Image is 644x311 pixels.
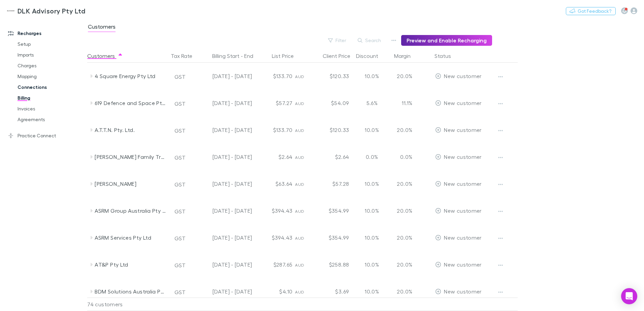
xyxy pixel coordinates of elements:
div: $63.64 [255,170,295,197]
div: $57.28 [311,170,352,197]
div: $54.09 [311,90,352,116]
div: $120.33 [311,63,352,90]
div: BDM Solutions Australia Pty LtdGST[DATE] - [DATE]$4.10AUD$3.6910.0%20.0%EditNew customer [87,278,521,305]
span: AUD [295,101,304,106]
div: 10.0% [352,116,392,143]
div: $354.99 [311,224,352,251]
div: 10.0% [352,224,392,251]
div: 0.0% [352,143,392,170]
span: New customer [444,207,481,214]
div: [DATE] - [DATE] [197,224,252,251]
div: $394.43 [255,197,295,224]
span: AUD [295,74,304,79]
div: [PERSON_NAME]GST[DATE] - [DATE]$63.64AUD$57.2810.0%20.0%EditNew customer [87,170,521,197]
span: AUD [295,182,304,187]
div: $4.10 [255,278,295,305]
div: BDM Solutions Australia Pty Ltd [95,278,166,305]
div: 4 Square Energy Pty Ltd [95,63,166,90]
button: Client Price [323,49,358,63]
div: 10.0% [352,278,392,305]
div: $2.64 [255,143,295,170]
button: Tax Rate [171,49,200,63]
button: Status [434,49,459,63]
span: New customer [444,100,481,106]
button: GST [171,260,189,271]
a: Agreements [11,114,91,125]
div: $57.27 [255,90,295,116]
button: GST [171,287,189,298]
p: 20.0% [395,261,412,269]
span: AUD [295,263,304,268]
div: ASRM Services Pty LtdGST[DATE] - [DATE]$394.43AUD$354.9910.0%20.0%EditNew customer [87,224,521,251]
div: List Price [272,49,302,63]
div: ASRM Group Australia Pty LtdGST[DATE] - [DATE]$394.43AUD$354.9910.0%20.0%EditNew customer [87,197,521,224]
span: New customer [444,127,481,133]
div: $133.70 [255,116,295,143]
div: [PERSON_NAME] Family TrustGST[DATE] - [DATE]$2.64AUD$2.640.0%0.0%EditNew customer [87,143,521,170]
div: $120.33 [311,116,352,143]
div: Open Intercom Messenger [621,288,637,304]
div: 619 Defence and Space Pty Ltd [95,90,166,116]
span: New customer [444,73,481,79]
span: New customer [444,261,481,268]
p: 20.0% [395,234,412,242]
button: GST [171,71,189,82]
div: 10.0% [352,197,392,224]
div: [DATE] - [DATE] [197,278,252,305]
span: AUD [295,155,304,160]
div: A.T.T.N. Pty. Ltd. [95,116,166,143]
button: Discount [356,49,386,63]
div: [DATE] - [DATE] [197,63,252,90]
div: $2.64 [311,143,352,170]
span: New customer [444,234,481,241]
a: Setup [11,39,91,49]
button: Margin [394,49,419,63]
button: Customers [87,49,123,63]
button: GST [171,206,189,217]
button: GST [171,152,189,163]
div: 5.6% [352,90,392,116]
a: Imports [11,49,91,60]
a: Charges [11,60,91,71]
div: $3.69 [311,278,352,305]
div: [DATE] - [DATE] [197,170,252,197]
span: AUD [295,209,304,214]
p: 20.0% [395,207,412,215]
div: $258.88 [311,251,352,278]
div: $287.65 [255,251,295,278]
button: Got Feedback? [566,7,616,15]
div: AT&P Pty Ltd [95,251,166,278]
div: 74 customers [87,298,168,311]
div: $354.99 [311,197,352,224]
a: Billing [11,93,91,103]
div: $133.70 [255,63,295,90]
div: 4 Square Energy Pty LtdGST[DATE] - [DATE]$133.70AUD$120.3310.0%20.0%EditNew customer [87,63,521,90]
div: ASRM Services Pty Ltd [95,224,166,251]
span: New customer [444,180,481,187]
span: New customer [444,288,481,295]
p: 20.0% [395,287,412,296]
div: [PERSON_NAME] [95,170,166,197]
a: Mapping [11,71,91,82]
button: Preview and Enable Recharging [401,35,492,46]
p: 11.1% [395,99,412,107]
span: Customers [88,23,116,32]
div: 10.0% [352,63,392,90]
button: Billing Start - End [212,49,261,63]
a: Invoices [11,103,91,114]
img: DLK Advisory Pty Ltd's Logo [7,7,15,15]
h3: DLK Advisory Pty Ltd [18,7,85,15]
button: Search [354,36,385,44]
div: ASRM Group Australia Pty Ltd [95,197,166,224]
button: Filter [325,36,350,44]
div: $394.43 [255,224,295,251]
div: [DATE] - [DATE] [197,90,252,116]
button: GST [171,179,189,190]
div: [DATE] - [DATE] [197,197,252,224]
div: [PERSON_NAME] Family Trust [95,143,166,170]
div: AT&P Pty LtdGST[DATE] - [DATE]$287.65AUD$258.8810.0%20.0%EditNew customer [87,251,521,278]
a: Recharges [1,28,91,39]
p: 20.0% [395,180,412,188]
